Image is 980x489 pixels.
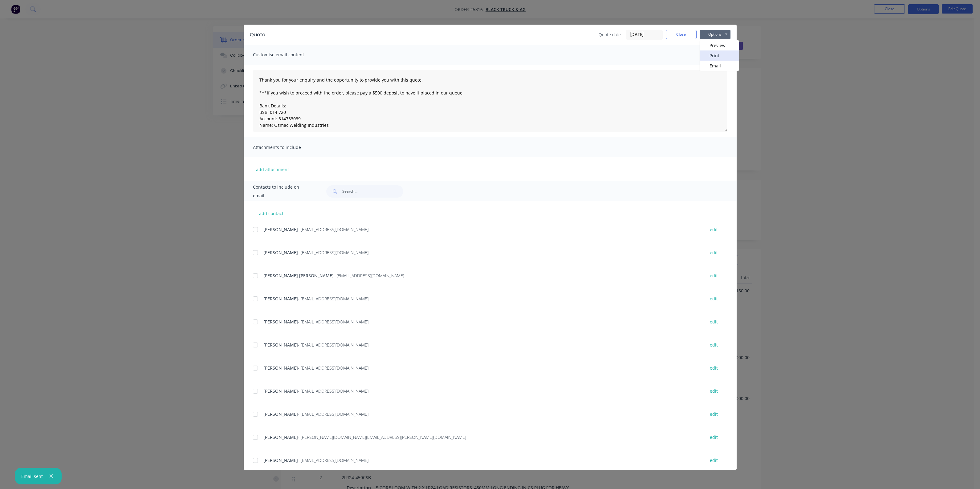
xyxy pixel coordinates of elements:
button: edit [706,271,722,280]
span: - [EMAIL_ADDRESS][DOMAIN_NAME] [298,319,368,325]
button: edit [706,410,722,418]
button: edit [706,456,722,464]
button: edit [706,318,722,326]
button: edit [706,364,722,372]
span: - [EMAIL_ADDRESS][DOMAIN_NAME] [298,457,368,463]
span: Customise email content [253,50,321,59]
span: - [EMAIL_ADDRESS][DOMAIN_NAME] [298,226,368,232]
button: edit [706,295,722,303]
div: Quote [250,31,265,38]
span: [PERSON_NAME] [263,226,298,232]
span: [PERSON_NAME] [263,296,298,302]
button: edit [706,433,722,441]
button: edit [706,341,722,349]
div: Email sent [21,473,43,479]
span: - [EMAIL_ADDRESS][DOMAIN_NAME] [298,342,368,348]
span: [PERSON_NAME] [263,457,298,463]
span: - [EMAIL_ADDRESS][DOMAIN_NAME] [298,365,368,371]
span: [PERSON_NAME] [263,365,298,371]
button: add attachment [253,165,292,174]
button: edit [706,387,722,395]
button: Email [700,61,739,71]
span: - [EMAIL_ADDRESS][DOMAIN_NAME] [298,250,368,255]
span: [PERSON_NAME] [PERSON_NAME] [263,273,334,279]
button: Preview [700,40,739,50]
span: - [EMAIL_ADDRESS][DOMAIN_NAME] [298,388,368,394]
span: [PERSON_NAME] [263,342,298,348]
button: Print [700,50,739,61]
span: [PERSON_NAME] [263,250,298,255]
span: Contacts to include on email [253,183,311,200]
button: Close [666,30,697,39]
span: - [EMAIL_ADDRESS][DOMAIN_NAME] [334,273,404,279]
span: Quote date [599,31,621,38]
input: Search... [342,185,403,198]
span: - [PERSON_NAME][DOMAIN_NAME][EMAIL_ADDRESS][PERSON_NAME][DOMAIN_NAME] [298,434,466,440]
span: Attachments to include [253,143,321,152]
span: [PERSON_NAME] [263,388,298,394]
button: edit [706,248,722,257]
span: - [EMAIL_ADDRESS][DOMAIN_NAME] [298,411,368,417]
button: edit [706,225,722,234]
button: add contact [253,209,290,218]
span: [PERSON_NAME] [263,411,298,417]
span: - [EMAIL_ADDRESS][DOMAIN_NAME] [298,296,368,302]
span: [PERSON_NAME] [263,319,298,325]
button: Options [700,30,730,39]
textarea: Thank you for your enquiry and the opportunity to provide you with this quote. ***If you wish to ... [253,70,727,132]
span: [PERSON_NAME] [263,434,298,440]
